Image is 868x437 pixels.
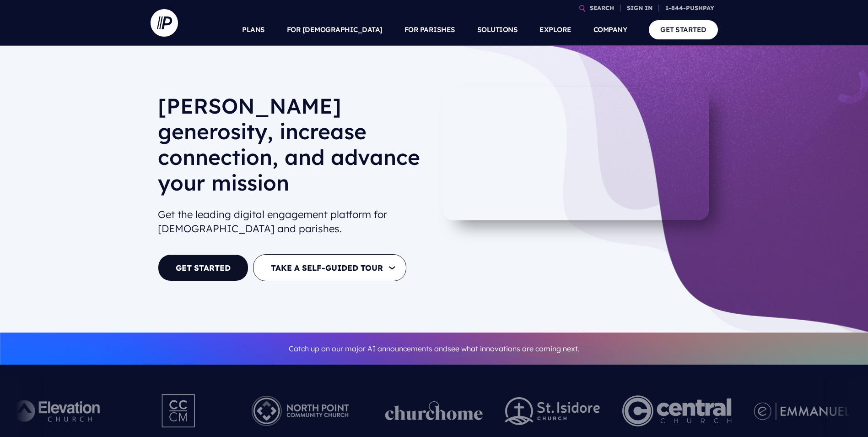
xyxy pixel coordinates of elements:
[447,344,580,353] a: see what innovations are coming next.
[158,204,427,240] h2: Get the leading digital engagement platform for [DEMOGRAPHIC_DATA] and parishes.
[622,386,732,436] img: Central Church Henderson NV
[253,254,406,281] button: TAKE A SELF-GUIDED TOUR
[593,14,627,46] a: COMPANY
[404,14,455,46] a: FOR PARISHES
[505,397,600,425] img: pp_logos_2
[539,14,571,46] a: EXPLORE
[477,14,518,46] a: SOLUTIONS
[385,401,483,421] img: pp_logos_1
[158,339,711,359] p: Catch up on our major AI announcements and
[158,93,427,203] h1: [PERSON_NAME] generosity, increase connection, and advance your mission
[242,14,265,46] a: PLANS
[158,254,248,281] a: GET STARTED
[649,20,718,39] a: GET STARTED
[143,386,215,436] img: Pushpay_Logo__CCM
[237,386,363,436] img: Pushpay_Logo__NorthPoint
[287,14,383,46] a: FOR [DEMOGRAPHIC_DATA]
